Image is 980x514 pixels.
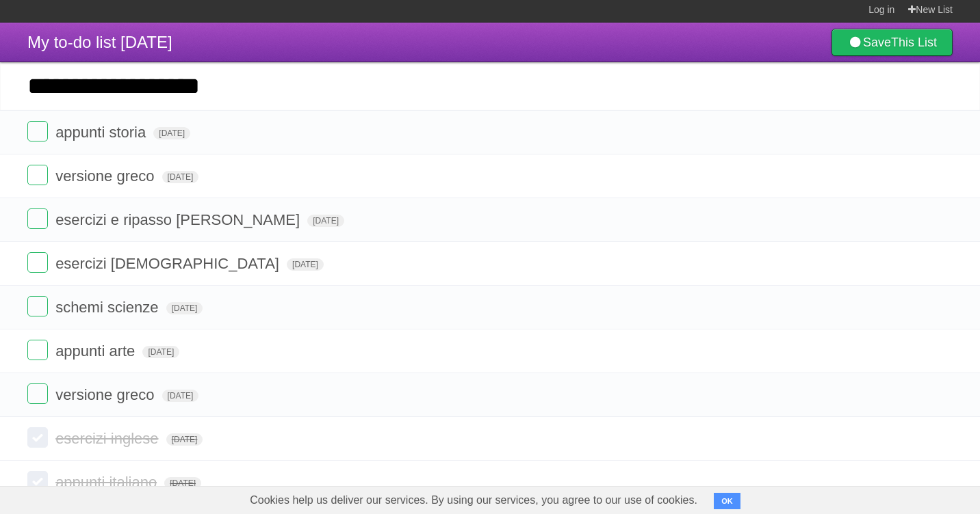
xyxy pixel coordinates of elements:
[55,474,160,491] span: appunti italiano
[891,36,937,49] b: This List
[55,342,138,360] span: appunti arte
[55,299,162,316] span: schemi scienze
[55,255,283,272] span: esercizi [DEMOGRAPHIC_DATA]
[27,383,48,404] label: Done
[27,33,172,51] span: My to-do list [DATE]
[162,390,199,402] span: [DATE]
[27,340,48,360] label: Done
[55,167,157,185] span: versione greco
[164,477,201,489] span: [DATE]
[236,487,711,514] span: Cookies help us deliver our services. By using our services, you agree to our use of cookies.
[307,215,344,227] span: [DATE]
[287,258,324,271] span: [DATE]
[27,471,48,491] label: Done
[831,29,953,56] a: SaveThis List
[55,211,303,228] span: esercizi e ripasso [PERSON_NAME]
[27,121,48,141] label: Done
[55,124,149,141] span: appunti storia
[27,427,48,448] label: Done
[55,430,162,447] span: esercizi inglese
[142,346,179,358] span: [DATE]
[27,208,48,229] label: Done
[27,296,48,316] label: Done
[166,433,203,446] span: [DATE]
[55,386,157,403] span: versione greco
[162,171,199,183] span: [DATE]
[27,252,48,273] label: Done
[27,165,48,185] label: Done
[714,493,740,509] button: OK
[166,302,203,314] span: [DATE]
[153,127,190,139] span: [DATE]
